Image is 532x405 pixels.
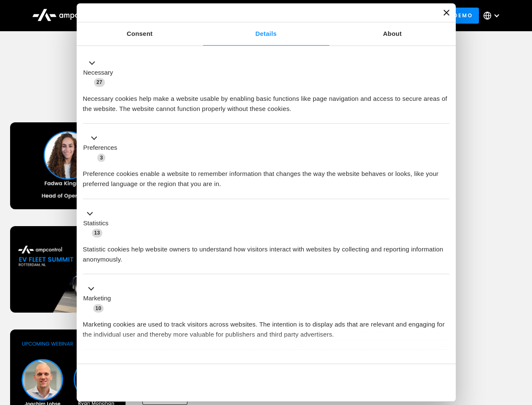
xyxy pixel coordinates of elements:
button: Preferences (3) [83,133,123,163]
div: Marketing cookies are used to track visitors across websites. The intention is to display ads tha... [83,313,449,340]
button: Close banner [444,10,449,16]
a: About [329,22,456,46]
span: 3 [97,154,105,162]
label: Marketing [83,294,111,303]
div: Preference cookies enable a website to remember information that changes the way the website beha... [83,162,449,189]
div: Statistic cookies help website owners to understand how visitors interact with websites by collec... [83,238,449,265]
a: Consent [77,22,203,46]
button: Marketing (10) [83,284,116,313]
label: Preferences [83,143,118,153]
button: Necessary (27) [83,58,118,87]
span: 13 [92,229,103,237]
span: 10 [93,304,104,313]
span: 27 [94,78,105,86]
button: Okay [328,370,449,395]
a: Details [203,22,329,46]
label: Necessary [83,68,113,78]
span: 2 [139,360,147,369]
button: Statistics (13) [83,208,114,238]
label: Statistics [83,219,109,228]
h1: Upcoming Webinars [10,85,522,105]
button: Unclassified (2) [83,359,152,370]
div: Necessary cookies help make a website usable by enabling basic functions like page navigation and... [83,87,449,114]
